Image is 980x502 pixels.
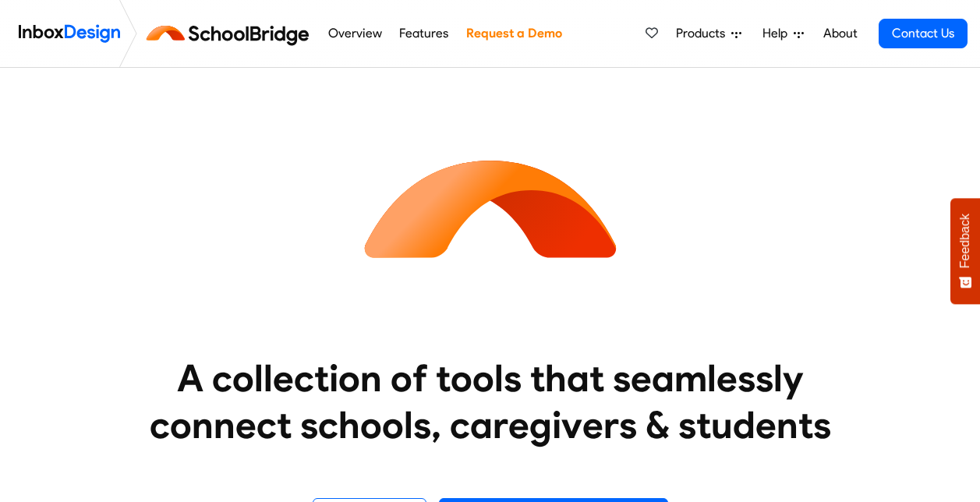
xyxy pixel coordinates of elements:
span: Products [676,24,731,43]
a: Help [756,18,810,49]
span: Help [762,24,794,43]
a: Products [670,18,748,49]
a: Features [395,18,453,49]
heading: A collection of tools that seamlessly connect schools, caregivers & students [120,355,861,448]
img: schoolbridge logo [143,15,319,52]
a: Request a Demo [462,18,566,49]
a: Contact Us [879,19,968,48]
a: About [819,18,861,49]
span: Feedback [958,214,972,268]
button: Feedback - Show survey [950,198,980,304]
img: icon_schoolbridge.svg [350,68,631,348]
a: Overview [324,18,386,49]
